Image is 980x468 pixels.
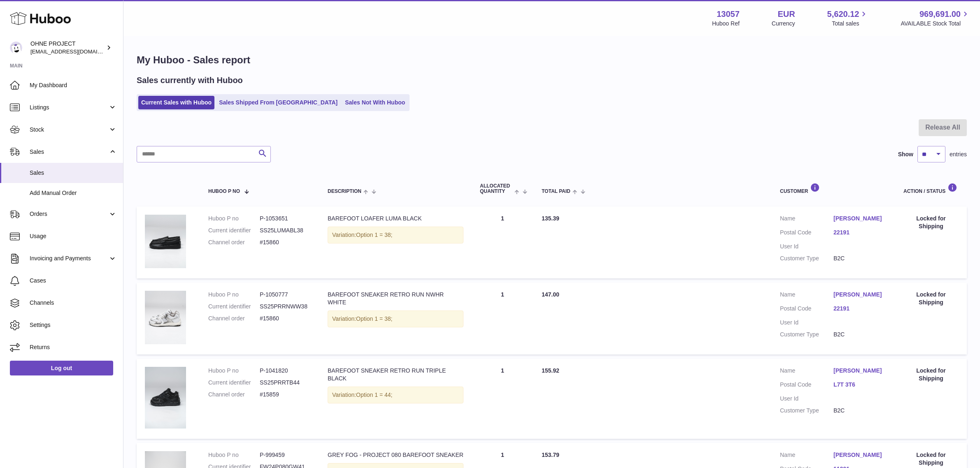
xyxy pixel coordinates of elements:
[542,291,559,298] span: 147.00
[780,305,833,315] dt: Postal Code
[480,183,512,194] span: ALLOCATED Quantity
[833,255,887,262] dd: B2C
[780,451,833,461] dt: Name
[328,291,463,306] div: BAREFOOT SNEAKER RETRO RUN NWHR WHITE
[833,215,887,222] a: [PERSON_NAME]
[30,255,108,262] span: Invoicing and Payments
[472,206,533,278] td: 1
[10,361,113,375] a: Log out
[919,9,961,20] span: 969,691.00
[328,215,463,222] div: BAREFOOT LOAFER LUMA BLACK
[328,227,463,243] div: Variation:
[260,303,311,310] dd: SS25PRRNWW38
[901,9,970,28] a: 969,691.00 AVAILABLE Stock Total
[260,391,311,398] dd: #15859
[145,215,186,268] img: LUMA_BLACK_SMALL_4afcdadb-724a-45bb-a5a5-895f272ecdfb.jpg
[833,451,887,459] a: [PERSON_NAME]
[780,183,887,194] div: Customer
[30,40,105,56] div: OHNE PROJECT
[260,291,311,299] dd: P-1050777
[356,392,392,398] span: Option 1 = 44;
[780,381,833,391] dt: Postal Code
[30,148,108,156] span: Sales
[780,215,833,225] dt: Name
[780,331,833,338] dt: Customer Type
[898,151,913,158] label: Show
[208,451,260,459] dt: Huboo P no
[328,310,463,327] div: Variation:
[903,215,959,230] div: Locked for Shipping
[833,305,887,313] a: 22191
[950,151,967,158] span: entries
[208,315,260,322] dt: Channel order
[208,303,260,310] dt: Current identifier
[328,189,361,194] span: Description
[772,20,795,28] div: Currency
[30,210,108,218] span: Orders
[260,215,311,222] dd: P-1053651
[30,169,117,177] span: Sales
[208,239,260,246] dt: Channel order
[260,379,311,387] dd: SS25PRRTB44
[356,315,392,322] span: Option 1 = 38;
[30,126,108,134] span: Stock
[472,359,533,439] td: 1
[542,367,559,374] span: 155.92
[780,395,833,403] dt: User Id
[903,451,959,467] div: Locked for Shipping
[827,9,859,20] span: 5,620.12
[30,277,117,285] span: Cases
[780,407,833,415] dt: Customer Type
[780,291,833,301] dt: Name
[260,315,311,322] dd: #15860
[10,42,22,54] img: internalAdmin-13057@internal.huboo.com
[903,291,959,306] div: Locked for Shipping
[780,255,833,262] dt: Customer Type
[208,215,260,222] dt: Huboo P no
[145,291,186,344] img: WHITE_BUYLLET_SMALL_cc19fe0b-112a-478b-8726-6e35b5284846.jpg
[138,96,214,109] a: Current Sales with Huboo
[717,9,740,20] strong: 13057
[542,215,559,222] span: 135.39
[712,20,740,28] div: Huboo Ref
[208,189,240,194] span: Huboo P no
[30,232,117,240] span: Usage
[30,81,117,89] span: My Dashboard
[328,387,463,403] div: Variation:
[30,104,108,111] span: Listings
[780,229,833,239] dt: Postal Code
[780,367,833,377] dt: Name
[833,291,887,299] a: [PERSON_NAME]
[542,452,559,458] span: 153.79
[137,53,967,67] h1: My Huboo - Sales report
[901,20,970,28] span: AVAILABLE Stock Total
[30,321,117,329] span: Settings
[216,96,340,109] a: Sales Shipped From [GEOGRAPHIC_DATA]
[328,451,463,459] div: GREY FOG - PROJECT 080 BAREFOOT SNEAKER
[260,451,311,459] dd: P-999459
[328,367,463,382] div: BAREFOOT SNEAKER RETRO RUN TRIPLE BLACK
[903,183,959,194] div: Action / Status
[208,379,260,387] dt: Current identifier
[542,189,570,194] span: Total paid
[833,331,887,338] dd: B2C
[260,227,311,234] dd: SS25LUMABL38
[208,227,260,234] dt: Current identifier
[833,367,887,375] a: [PERSON_NAME]
[30,299,117,307] span: Channels
[208,291,260,299] dt: Huboo P no
[30,189,117,197] span: Add Manual Order
[472,283,533,354] td: 1
[780,319,833,327] dt: User Id
[145,367,186,429] img: DSC02831.jpg
[342,96,408,109] a: Sales Not With Huboo
[260,367,311,375] dd: P-1041820
[903,367,959,382] div: Locked for Shipping
[356,232,392,238] span: Option 1 = 38;
[833,381,887,389] a: L7T 3T6
[208,391,260,398] dt: Channel order
[260,239,311,246] dd: #15860
[833,229,887,236] a: 22191
[30,343,117,351] span: Returns
[832,20,868,28] span: Total sales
